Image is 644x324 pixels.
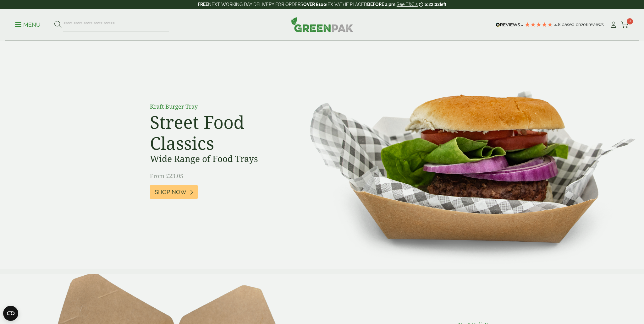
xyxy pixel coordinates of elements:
i: Cart [621,22,629,28]
strong: BEFORE 2 pm [367,2,395,7]
span: Shop Now [155,189,186,196]
strong: OVER £100 [303,2,326,7]
h3: Wide Range of Food Trays [150,154,291,164]
span: 0 [627,18,633,24]
button: Open CMP widget [3,306,18,321]
img: GreenPak Supplies [291,17,353,32]
span: From £23.05 [150,172,183,180]
span: Based on [562,22,581,27]
p: Kraft Burger Tray [150,102,291,111]
a: Menu [15,21,41,27]
a: 0 [621,20,629,30]
span: 4.8 [554,22,562,27]
i: My Account [609,22,617,28]
a: See T&C's [397,2,418,7]
span: reviews [588,22,604,27]
span: 5:22:32 [425,2,440,7]
h2: Street Food Classics [150,111,291,154]
div: 4.79 Stars [525,22,553,27]
p: Menu [15,21,41,29]
span: 206 [581,22,588,27]
a: Shop Now [150,185,198,199]
img: REVIEWS.io [496,23,523,27]
img: Street Food Classics [290,41,644,269]
span: left [440,2,446,7]
strong: FREE [198,2,208,7]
